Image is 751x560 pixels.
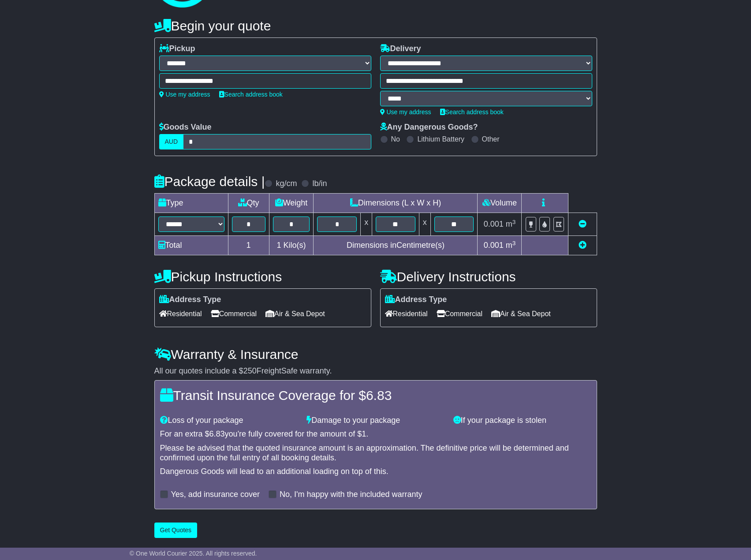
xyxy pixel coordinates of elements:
[506,241,516,250] span: m
[361,213,372,236] td: x
[160,467,591,477] div: Dangerous Goods will lead to an additional loading on top of this.
[419,213,430,236] td: x
[154,194,228,213] td: Type
[154,236,228,255] td: Total
[159,91,210,98] a: Use my address
[312,179,327,189] label: lb/in
[154,366,597,376] div: All our quotes include a $ FreightSafe warranty.
[512,219,516,225] sup: 3
[160,429,591,439] div: For an extra $ you're fully covered for the amount of $ .
[243,366,257,375] span: 250
[130,550,257,557] span: © One World Courier 2025. All rights reserved.
[159,307,202,321] span: Residential
[380,269,597,284] h4: Delivery Instructions
[160,388,591,403] h4: Transit Insurance Coverage for $
[276,241,281,250] span: 1
[380,108,431,116] a: Use my address
[440,108,504,116] a: Search address book
[219,91,283,98] a: Search address book
[154,347,597,362] h4: Warranty & Insurance
[366,388,392,403] span: 6.83
[154,269,371,284] h4: Pickup Instructions
[380,44,421,54] label: Delivery
[280,490,422,500] label: No, I'm happy with the included warranty
[159,295,221,305] label: Address Type
[154,19,597,33] h4: Begin your quote
[506,220,516,228] span: m
[269,194,314,213] td: Weight
[160,444,591,463] div: Please be advised that the quoted insurance amount is an approximation. The definitive price will...
[478,194,522,213] td: Volume
[171,490,260,500] label: Yes, add insurance cover
[512,240,516,246] sup: 3
[484,220,504,228] span: 0.001
[156,416,303,426] div: Loss of your package
[491,307,551,321] span: Air & Sea Depot
[154,523,198,538] button: Get Quotes
[154,174,265,189] h4: Package details |
[228,194,269,213] td: Qty
[482,135,500,143] label: Other
[302,416,449,426] div: Damage to your package
[269,236,314,255] td: Kilo(s)
[385,307,428,321] span: Residential
[159,134,184,149] label: AUD
[209,429,225,438] span: 6.83
[211,307,257,321] span: Commercial
[265,307,325,321] span: Air & Sea Depot
[385,295,447,305] label: Address Type
[380,123,478,132] label: Any Dangerous Goods?
[484,241,504,250] span: 0.001
[314,194,478,213] td: Dimensions (L x W x H)
[579,241,587,250] a: Add new item
[579,220,587,228] a: Remove this item
[391,135,400,143] label: No
[417,135,464,143] label: Lithium Battery
[159,44,195,54] label: Pickup
[449,416,596,426] div: If your package is stolen
[437,307,482,321] span: Commercial
[362,429,366,438] span: 1
[314,236,478,255] td: Dimensions in Centimetre(s)
[276,179,297,189] label: kg/cm
[228,236,269,255] td: 1
[159,123,212,132] label: Goods Value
